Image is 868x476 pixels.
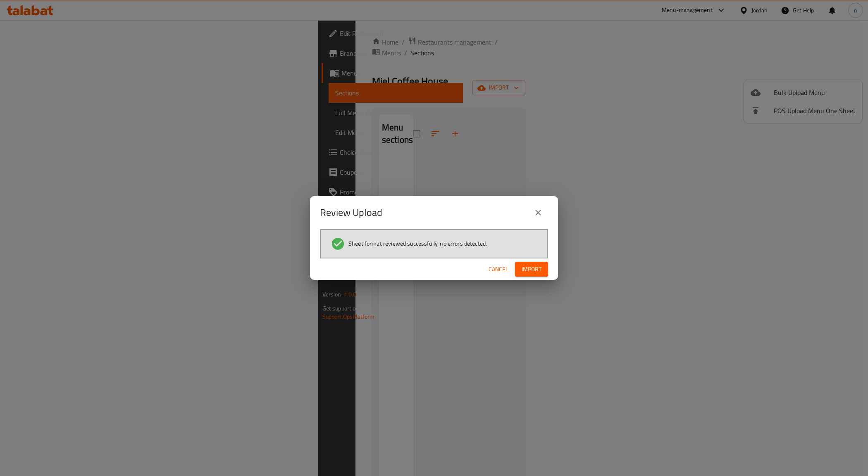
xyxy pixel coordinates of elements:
[489,264,508,275] span: Cancel
[348,239,487,248] span: Sheet format reviewed successfully, no errors detected.
[515,262,548,277] button: Import
[522,264,541,275] span: Import
[485,262,512,277] button: Cancel
[320,206,382,219] h2: Review Upload
[528,203,548,223] button: close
